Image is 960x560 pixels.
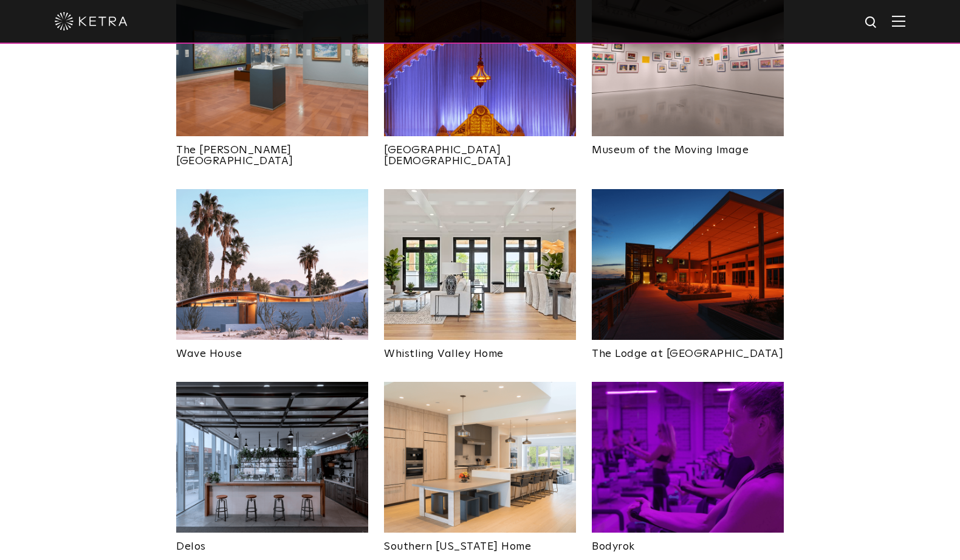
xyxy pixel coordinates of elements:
img: search icon [864,15,879,30]
a: [GEOGRAPHIC_DATA][DEMOGRAPHIC_DATA] [384,136,576,167]
a: The Lodge at [GEOGRAPHIC_DATA] [592,340,784,359]
img: New-Project-Page-hero-(3x)_0022_9621-Whistling-Valley-Rd__010 [384,189,576,340]
a: Bodyrok [592,533,784,552]
img: New-Project-Page-hero-(3x)_0013_LODGE_MAY2019_B1_EXTERIOR_001 [592,189,784,340]
img: ketra-logo-2019-white [55,12,128,30]
img: New-Project-Page-hero-(3x)_0008_PurpleGroup_Bodyrok_1 [592,382,784,533]
a: Southern [US_STATE] Home [384,533,576,552]
a: Delos [176,533,368,552]
a: Museum of the Moving Image [592,136,784,156]
img: Hamburger%20Nav.svg [892,15,905,27]
a: Whistling Valley Home [384,340,576,359]
img: New-Project-Page-hero-(3x)_0024_2018-0618-Delos_8U1A8958 [176,382,368,533]
a: Wave House [176,340,368,359]
img: New-Project-Page-hero-(3x)_0023_2020.1.10-Wave-House_0762-FINAL [176,189,368,340]
a: The [PERSON_NAME][GEOGRAPHIC_DATA] [176,136,368,167]
img: New-Project-Page-hero-(3x)_0014_Ketra-12 [384,382,576,533]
